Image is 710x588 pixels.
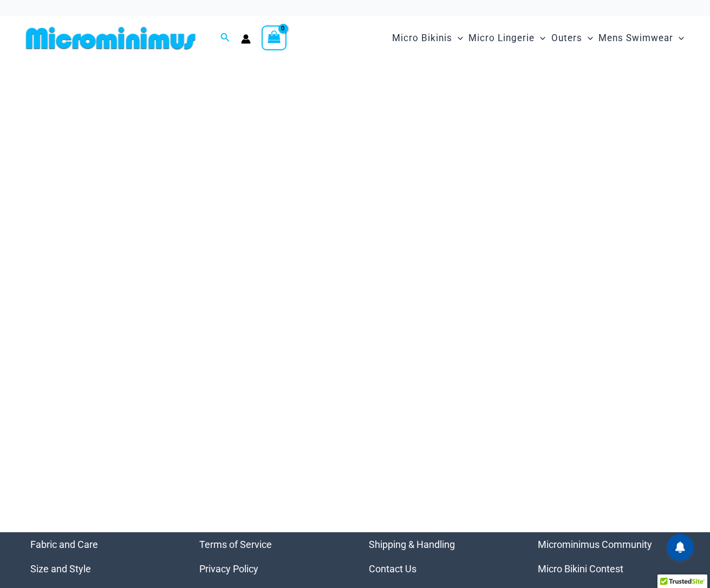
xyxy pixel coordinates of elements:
a: Privacy Policy [199,563,258,574]
a: Fabric and Care [30,539,98,550]
a: Micro LingerieMenu ToggleMenu Toggle [466,22,548,55]
a: OutersMenu ToggleMenu Toggle [549,22,596,55]
a: Search icon link [220,31,230,45]
span: Menu Toggle [673,24,684,52]
img: MM SHOP LOGO FLAT [22,26,200,50]
a: Shipping & Handling [369,539,455,550]
a: Microminimus Community [538,539,652,550]
a: Terms of Service [199,539,272,550]
span: Menu Toggle [452,24,463,52]
span: Menu Toggle [582,24,593,52]
a: View Shopping Cart, empty [262,25,286,50]
span: Micro Lingerie [468,24,535,52]
span: Mens Swimwear [598,24,673,52]
span: Menu Toggle [535,24,545,52]
nav: Site Navigation [388,20,688,56]
a: Contact Us [369,563,416,574]
span: Micro Bikinis [392,24,452,52]
a: Micro Bikini Contest [538,563,623,574]
a: Mens SwimwearMenu ToggleMenu Toggle [596,22,687,55]
a: Account icon link [241,34,251,44]
a: Micro BikinisMenu ToggleMenu Toggle [389,22,466,55]
a: Size and Style [30,563,91,574]
span: Outers [551,24,582,52]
